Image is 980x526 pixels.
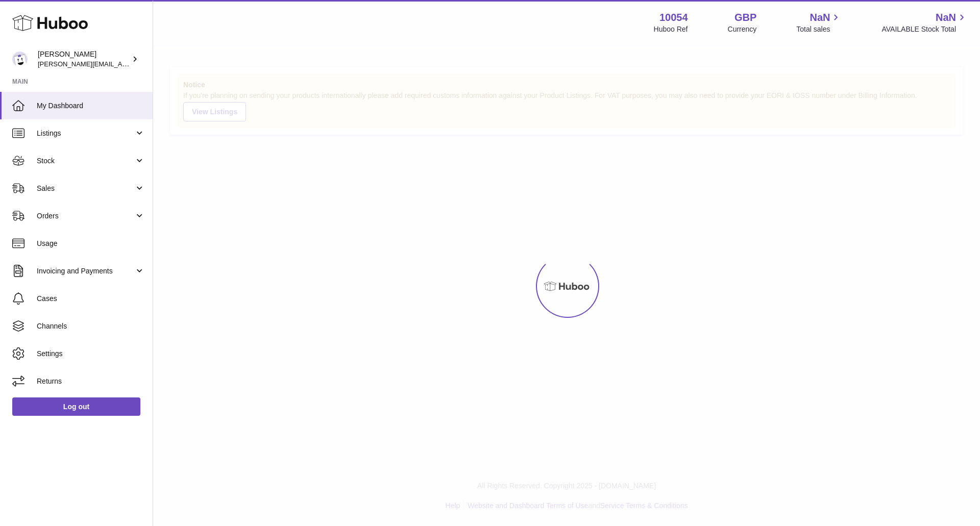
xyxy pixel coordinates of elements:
[37,184,134,193] span: Sales
[38,60,205,68] span: [PERSON_NAME][EMAIL_ADDRESS][DOMAIN_NAME]
[37,349,145,359] span: Settings
[38,49,130,69] div: [PERSON_NAME]
[37,211,134,221] span: Orders
[659,11,688,24] strong: 10054
[37,321,145,331] span: Channels
[37,239,145,248] span: Usage
[37,101,145,111] span: My Dashboard
[796,11,842,34] a: NaN Total sales
[881,11,968,34] a: NaN AVAILABLE Stock Total
[796,24,842,34] span: Total sales
[37,294,145,304] span: Cases
[37,156,134,166] span: Stock
[37,266,134,276] span: Invoicing and Payments
[37,377,145,386] span: Returns
[654,24,688,34] div: Huboo Ref
[936,11,956,24] span: NaN
[810,11,830,24] span: NaN
[37,129,134,138] span: Listings
[728,24,757,34] div: Currency
[881,24,968,34] span: AVAILABLE Stock Total
[734,11,756,24] strong: GBP
[12,52,28,67] img: luz@capsuline.com
[12,397,140,416] a: Log out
